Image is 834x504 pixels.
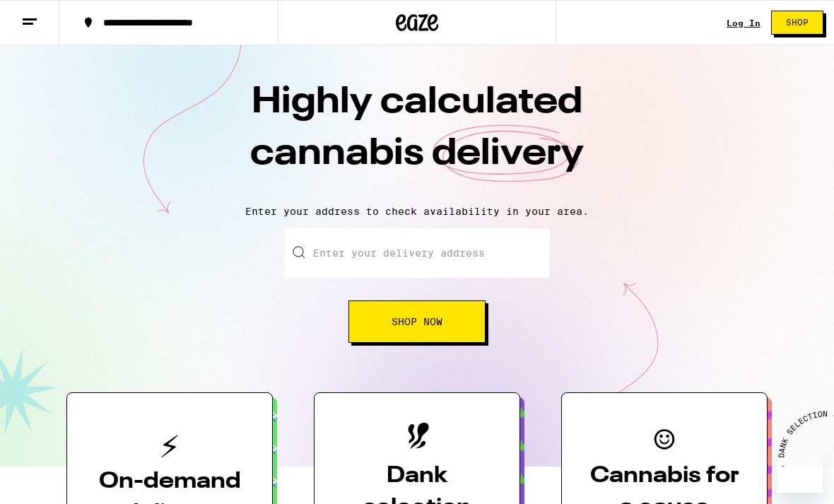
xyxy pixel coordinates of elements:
[285,228,550,278] input: Enter your delivery address
[760,11,834,35] a: Shop
[786,18,809,27] span: Shop
[771,11,823,35] button: Shop
[727,18,760,28] a: Log In
[14,206,820,217] p: Enter your address to check availability in your area.
[777,447,823,493] iframe: Button to launch messaging window
[348,300,486,343] button: Shop Now
[170,77,664,194] h1: Highly calculated cannabis delivery
[392,317,442,327] span: Shop Now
